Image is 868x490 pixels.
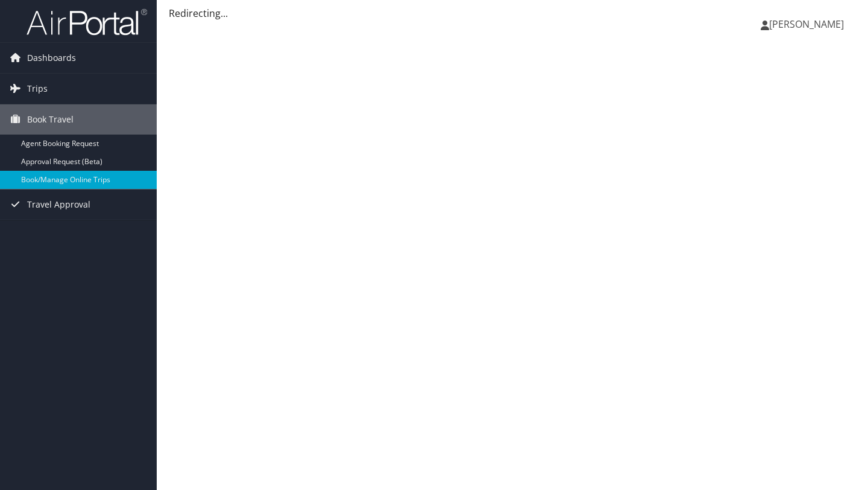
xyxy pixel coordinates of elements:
img: airportal-logo.png [27,8,147,36]
span: [PERSON_NAME] [769,17,844,31]
span: Dashboards [27,43,76,73]
span: Travel Approval [27,189,90,220]
span: Book Travel [27,104,74,135]
div: Redirecting... [169,6,856,21]
a: [PERSON_NAME] [761,6,856,42]
span: Trips [27,74,48,104]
